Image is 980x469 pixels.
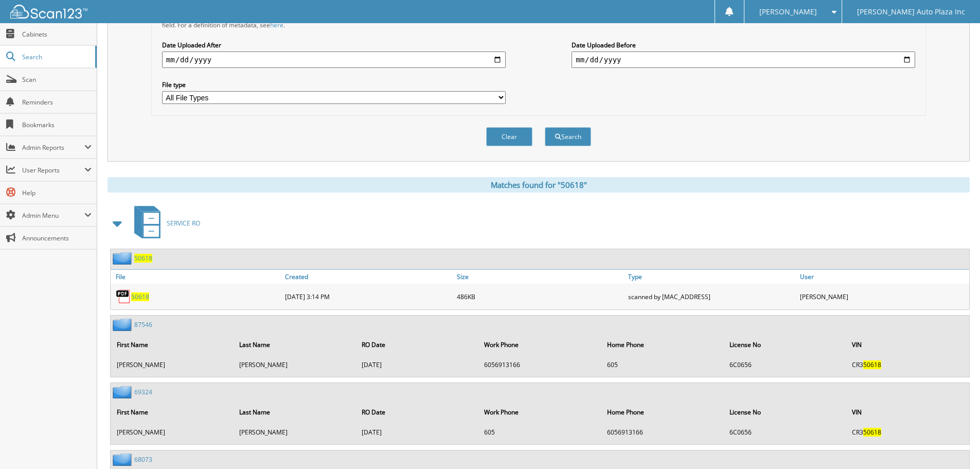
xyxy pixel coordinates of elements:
input: start [162,51,506,68]
th: License No [724,402,846,423]
a: 69324 [134,388,152,396]
span: Bookmarks [22,120,92,129]
td: [PERSON_NAME] [234,424,355,441]
span: Scan [22,75,92,84]
a: Created [282,270,454,284]
th: RO Date [357,402,478,423]
span: 50618 [863,360,881,369]
a: here [270,21,283,29]
span: Help [22,188,92,197]
a: 87546 [134,320,152,329]
span: [PERSON_NAME] [759,9,817,15]
img: folder2.png [113,318,134,331]
td: 6056913166 [602,424,723,441]
img: scan123-logo-white.svg [10,5,87,19]
th: VIN [847,402,968,423]
label: Date Uploaded After [162,41,506,49]
input: end [572,51,915,68]
th: Home Phone [602,334,723,355]
div: [DATE] 3:14 PM [282,286,454,307]
span: Reminders [22,98,92,107]
button: Clear [486,127,532,146]
td: 605 [479,424,600,441]
td: CR3 [847,424,968,441]
td: [PERSON_NAME] [112,356,233,373]
span: Announcements [22,234,92,242]
button: Search [545,127,591,146]
span: Admin Menu [22,211,84,220]
td: [PERSON_NAME] [234,356,355,373]
span: Admin Reports [22,143,84,152]
th: Last Name [234,402,355,423]
img: folder2.png [113,453,134,466]
div: Matches found for "50618" [108,177,970,193]
td: CR3 [847,356,968,373]
th: Home Phone [602,402,723,423]
img: PDF.png [116,289,131,304]
a: 50618 [134,254,152,263]
th: VIN [847,334,968,355]
th: Work Phone [479,402,600,423]
a: Size [454,270,626,284]
div: scanned by [MAC_ADDRESS] [626,286,797,307]
th: RO Date [357,334,478,355]
td: 6C0656 [724,356,846,373]
td: 6056913166 [479,356,600,373]
td: [DATE] [357,424,478,441]
td: 6C0656 [724,424,846,441]
a: Type [626,270,797,284]
td: [PERSON_NAME] [112,424,233,441]
th: First Name [112,402,233,423]
td: [DATE] [357,356,478,373]
td: 605 [602,356,723,373]
a: File [111,270,282,284]
div: 486KB [454,286,626,307]
a: SERVICE RO [128,203,200,244]
span: 50618 [863,428,881,437]
label: Date Uploaded Before [572,41,915,49]
th: Work Phone [479,334,600,355]
label: File type [162,80,506,89]
img: folder2.png [113,386,134,398]
span: User Reports [22,166,84,175]
span: SERVICE RO [167,219,200,228]
a: 68073 [134,455,152,464]
th: First Name [112,334,233,355]
a: 50618 [131,292,149,301]
th: License No [724,334,846,355]
span: [PERSON_NAME] Auto Plaza Inc [857,9,965,15]
img: folder2.png [113,252,134,265]
span: Cabinets [22,30,92,39]
th: Last Name [234,334,355,355]
div: [PERSON_NAME] [797,286,969,307]
span: Search [22,53,90,61]
a: User [797,270,969,284]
